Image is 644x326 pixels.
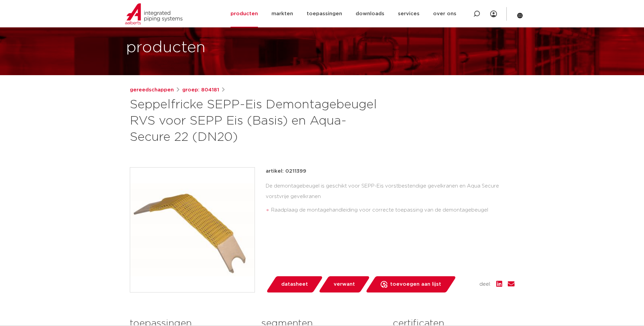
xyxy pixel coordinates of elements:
a: groep: 804181 [182,86,219,94]
a: datasheet [266,276,323,292]
h1: producten [126,37,206,59]
a: gereedschappen [130,86,174,94]
li: Raadplaag de montagehandleiding voor correcte toepassing van de demontagebeugel [271,205,515,216]
span: datasheet [281,279,308,290]
span: deel: [479,280,491,288]
span: toevoegen aan lijst [390,279,441,290]
div: De demontagebeugel is geschikt voor SEPP-Eis vorstbestendige gevelkranen en Aqua Secure vorstvrij... [266,181,515,219]
img: Product Image for Seppelfricke SEPP-Eis Demontagebeugel RVS voor SEPP Eis (Basis) en Aqua-Secure ... [130,168,255,292]
a: verwant [318,276,370,292]
span: verwant [334,279,355,290]
p: artikel: 0211399 [266,167,306,175]
h1: Seppelfricke SEPP-Eis Demontagebeugel RVS voor SEPP Eis (Basis) en Aqua-Secure 22 (DN20) [130,97,384,146]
